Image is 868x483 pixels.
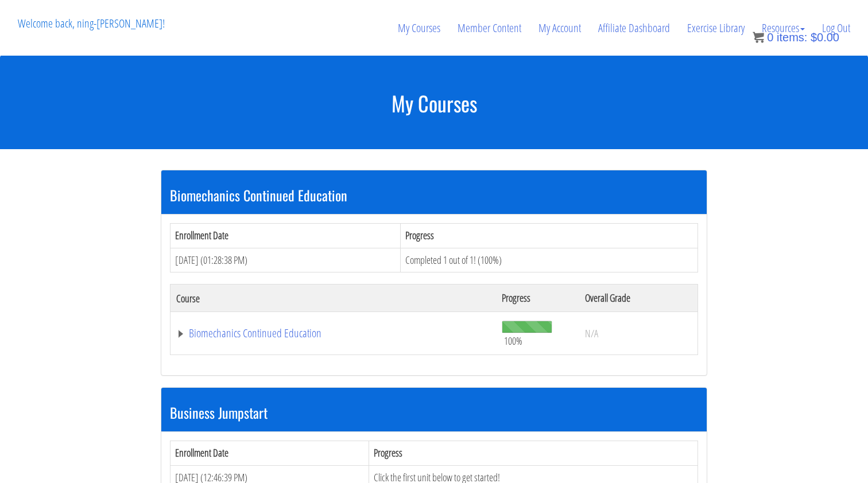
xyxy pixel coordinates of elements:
[369,441,697,466] th: Progress
[679,1,753,56] a: Exercise Library
[504,334,522,347] span: 100%
[170,248,401,272] td: [DATE] (01:28:38 PM)
[9,1,173,46] p: Welcome back, ning-[PERSON_NAME]!
[389,1,449,56] a: My Courses
[590,1,679,56] a: Affiliate Dashboard
[170,188,698,202] h3: Biomechanics Continued Education
[170,441,369,466] th: Enrollment Date
[449,1,530,56] a: Member Content
[767,31,773,44] span: 0
[496,285,579,312] th: Progress
[811,31,817,44] span: $
[753,31,839,44] a: 0 items: $0.00
[813,1,859,56] a: Log Out
[170,285,496,312] th: Course
[579,285,697,312] th: Overall Grade
[530,1,590,56] a: My Account
[170,405,698,420] h3: Business Jumpstart
[400,248,697,272] td: Completed 1 out of 1! (100%)
[777,31,807,44] span: items:
[753,32,764,43] img: icon11.png
[811,31,839,44] bdi: 0.00
[400,223,697,248] th: Progress
[579,312,697,355] td: N/A
[170,223,401,248] th: Enrollment Date
[176,328,490,339] a: Biomechanics Continued Education
[753,1,813,56] a: Resources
